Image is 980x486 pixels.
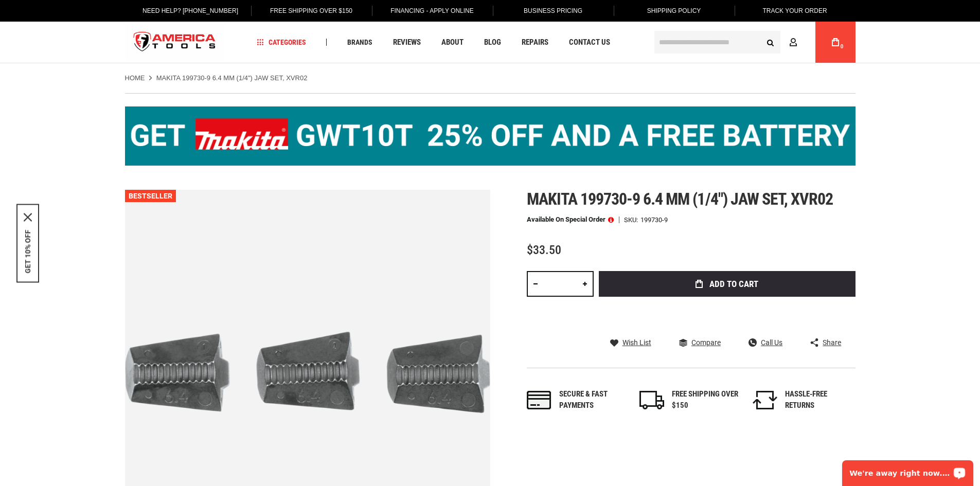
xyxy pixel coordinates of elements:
[393,39,421,46] span: Reviews
[691,339,721,346] span: Compare
[24,229,32,273] button: GET 10% OFF
[347,39,372,46] span: Brands
[479,35,506,49] a: Blog
[709,280,758,289] span: Add to Cart
[639,391,664,409] img: shipping
[622,339,651,346] span: Wish List
[835,454,980,486] iframe: LiveChat chat widget
[441,39,464,46] span: About
[672,389,739,411] div: FREE SHIPPING OVER $150
[564,35,615,49] a: Contact Us
[517,35,553,49] a: Repairs
[761,339,782,346] span: Call Us
[761,32,780,52] button: Search
[679,338,721,347] a: Compare
[841,44,844,49] span: 0
[599,271,856,297] button: Add to Cart
[527,216,614,223] p: Available on Special Order
[484,39,501,46] span: Blog
[125,106,856,166] img: BOGO: Buy the Makita® XGT IMpact Wrench (GWT10T), get the BL4040 4ah Battery FREE!
[388,35,425,49] a: Reviews
[610,338,651,347] a: Wish List
[785,389,852,411] div: HASSLE-FREE RETURNS
[343,35,377,49] a: Brands
[647,7,701,14] span: Shipping Policy
[753,391,777,409] img: returns
[527,189,833,209] span: Makita 199730-9 6.4 mm (1/4") jaw set, xvr02
[252,35,311,49] a: Categories
[749,338,782,347] a: Call Us
[823,339,841,346] span: Share
[24,213,32,221] svg: close icon
[125,23,225,62] a: store logo
[257,39,306,46] span: Categories
[527,243,561,257] span: $33.50
[125,74,145,83] a: Home
[527,391,551,409] img: payments
[125,23,225,62] img: America Tools
[559,389,626,411] div: Secure & fast payments
[24,213,32,221] button: Close
[640,217,668,223] div: 199730-9
[624,217,640,223] strong: SKU
[156,74,308,82] strong: MAKITA 199730-9 6.4 MM (1/4") JAW SET, XVR02
[437,35,468,49] a: About
[597,300,858,330] iframe: Secure express checkout frame
[826,22,845,63] a: 0
[522,39,548,46] span: Repairs
[569,39,610,46] span: Contact Us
